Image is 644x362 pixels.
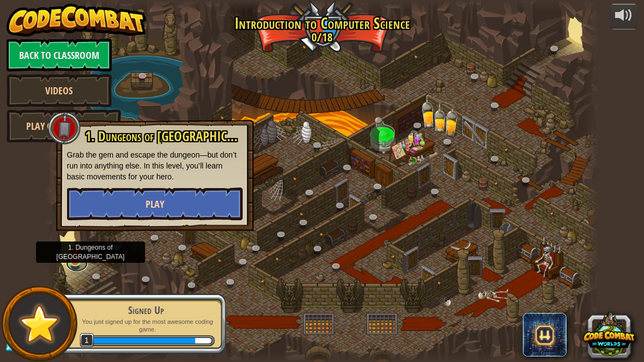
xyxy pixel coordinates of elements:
[67,149,243,182] p: Grab the gem and escape the dungeon—but don’t run into anything else. In this level, you’ll learn...
[7,110,121,142] a: Play Golden Goal
[146,197,164,211] span: Play
[15,299,64,348] img: default.png
[610,4,637,29] button: Adjust volume
[67,188,243,220] button: Play
[85,127,262,146] span: 1. Dungeons of [GEOGRAPHIC_DATA]
[77,318,215,334] p: You just signed up for the most awesome coding game.
[7,74,112,107] a: Videos
[7,4,146,37] img: CodeCombat - Learn how to code by playing a game
[69,240,82,263] img: level-banner-unstarted.png
[7,39,112,71] a: Back to Classroom
[77,303,215,318] div: Signed Up
[80,333,94,348] span: 1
